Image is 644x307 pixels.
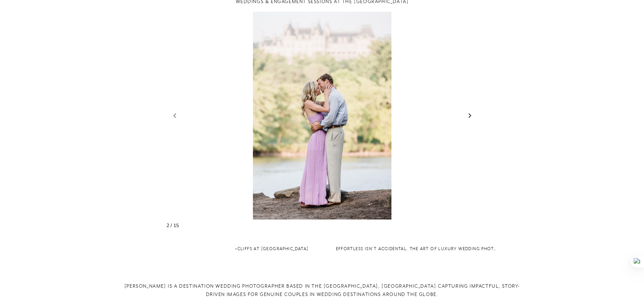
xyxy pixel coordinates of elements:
[465,111,475,121] a: Next slide
[147,245,309,260] nav: «
[166,223,478,228] div: 2 / 15
[336,246,516,252] a: Effortless Isn’t Accidental. The Art of Luxury Wedding Photography
[170,111,180,121] a: Previous slide
[166,12,478,219] li: 3 / 17
[336,245,498,260] nav: »
[237,246,309,252] a: Cliffs at [GEOGRAPHIC_DATA]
